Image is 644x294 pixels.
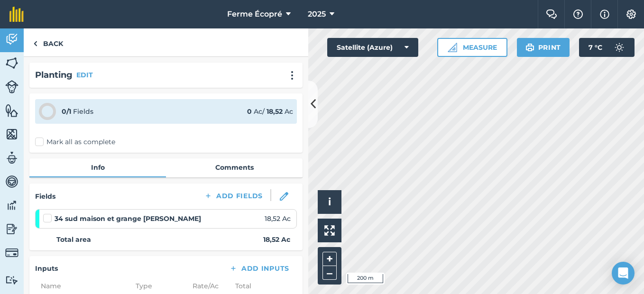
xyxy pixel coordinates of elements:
img: Ruler icon [448,43,457,52]
img: svg+xml;base64,PHN2ZyB4bWxucz0iaHR0cDovL3d3dy53My5vcmcvMjAwMC9zdmciIHdpZHRoPSI1NiIgaGVpZ2h0PSI2MC... [5,56,18,70]
img: svg+xml;base64,PHN2ZyB4bWxucz0iaHR0cDovL3d3dy53My5vcmcvMjAwMC9zdmciIHdpZHRoPSI5IiBoZWlnaHQ9IjI0Ii... [33,38,37,49]
button: + [322,252,337,266]
label: Mark all as complete [35,137,115,147]
img: svg+xml;base64,PD94bWwgdmVyc2lvbj0iMS4wIiBlbmNvZGluZz0idXRmLTgiPz4KPCEtLSBHZW5lcmF0b3I6IEFkb2JlIE... [5,198,18,212]
img: A question mark icon [572,9,584,19]
a: Comments [166,158,303,176]
span: Name [35,281,130,291]
div: Fields [62,106,93,117]
div: Open Intercom Messenger [612,262,635,285]
span: Ferme Écopré [227,9,282,20]
span: Type [130,281,187,291]
span: Rate/ Ac [187,281,230,291]
img: svg+xml;base64,PHN2ZyB4bWxucz0iaHR0cDovL3d3dy53My5vcmcvMjAwMC9zdmciIHdpZHRoPSI1NiIgaGVpZ2h0PSI2MC... [5,103,18,118]
span: Total [230,281,251,291]
img: svg+xml;base64,PD94bWwgdmVyc2lvbj0iMS4wIiBlbmNvZGluZz0idXRmLTgiPz4KPCEtLSBHZW5lcmF0b3I6IEFkb2JlIE... [5,175,18,189]
span: 2025 [308,9,326,20]
img: svg+xml;base64,PD94bWwgdmVyc2lvbj0iMS4wIiBlbmNvZGluZz0idXRmLTgiPz4KPCEtLSBHZW5lcmF0b3I6IEFkb2JlIE... [5,32,18,46]
img: svg+xml;base64,PHN2ZyB3aWR0aD0iMTgiIGhlaWdodD0iMTgiIHZpZXdCb3g9IjAgMCAxOCAxOCIgZmlsbD0ibm9uZSIgeG... [280,192,288,201]
button: Add Fields [196,189,270,202]
img: A cog icon [626,9,637,19]
button: 7 °C [579,38,635,57]
img: svg+xml;base64,PHN2ZyB4bWxucz0iaHR0cDovL3d3dy53My5vcmcvMjAwMC9zdmciIHdpZHRoPSIyMCIgaGVpZ2h0PSIyNC... [286,71,298,80]
strong: 34 sud maison et grange [PERSON_NAME] [55,213,201,224]
strong: 0 [247,107,252,116]
div: Ac / Ac [247,106,293,117]
span: 18,52 Ac [265,213,291,224]
strong: 0 / 1 [62,107,71,116]
button: – [322,266,337,280]
img: svg+xml;base64,PD94bWwgdmVyc2lvbj0iMS4wIiBlbmNvZGluZz0idXRmLTgiPz4KPCEtLSBHZW5lcmF0b3I6IEFkb2JlIE... [5,276,18,285]
button: Measure [437,38,507,57]
strong: 18,52 Ac [263,234,290,245]
button: Add Inputs [221,262,297,275]
img: svg+xml;base64,PD94bWwgdmVyc2lvbj0iMS4wIiBlbmNvZGluZz0idXRmLTgiPz4KPCEtLSBHZW5lcmF0b3I6IEFkb2JlIE... [5,80,18,93]
img: fieldmargin Logo [9,7,24,22]
button: Print [517,38,570,57]
img: svg+xml;base64,PD94bWwgdmVyc2lvbj0iMS4wIiBlbmNvZGluZz0idXRmLTgiPz4KPCEtLSBHZW5lcmF0b3I6IEFkb2JlIE... [5,151,18,165]
h4: Inputs [35,263,58,274]
span: 7 ° C [589,38,602,57]
strong: 18,52 [267,107,283,116]
a: Info [29,158,166,176]
img: svg+xml;base64,PHN2ZyB4bWxucz0iaHR0cDovL3d3dy53My5vcmcvMjAwMC9zdmciIHdpZHRoPSIxNyIgaGVpZ2h0PSIxNy... [600,9,609,20]
img: svg+xml;base64,PD94bWwgdmVyc2lvbj0iMS4wIiBlbmNvZGluZz0idXRmLTgiPz4KPCEtLSBHZW5lcmF0b3I6IEFkb2JlIE... [5,246,18,259]
strong: Total area [56,234,91,245]
img: svg+xml;base64,PHN2ZyB4bWxucz0iaHR0cDovL3d3dy53My5vcmcvMjAwMC9zdmciIHdpZHRoPSI1NiIgaGVpZ2h0PSI2MC... [5,127,18,141]
a: Back [24,28,73,56]
button: Satellite (Azure) [327,38,418,57]
img: svg+xml;base64,PHN2ZyB4bWxucz0iaHR0cDovL3d3dy53My5vcmcvMjAwMC9zdmciIHdpZHRoPSIxOSIgaGVpZ2h0PSIyNC... [525,42,534,53]
button: i [318,190,341,214]
img: Four arrows, one pointing top left, one top right, one bottom right and the last bottom left [324,225,335,236]
img: svg+xml;base64,PD94bWwgdmVyc2lvbj0iMS4wIiBlbmNvZGluZz0idXRmLTgiPz4KPCEtLSBHZW5lcmF0b3I6IEFkb2JlIE... [610,38,629,57]
h4: Fields [35,191,55,202]
img: Two speech bubbles overlapping with the left bubble in the forefront [546,9,557,19]
span: i [328,196,331,208]
button: EDIT [76,70,93,80]
img: svg+xml;base64,PD94bWwgdmVyc2lvbj0iMS4wIiBlbmNvZGluZz0idXRmLTgiPz4KPCEtLSBHZW5lcmF0b3I6IEFkb2JlIE... [5,222,18,236]
h2: Planting [35,68,73,82]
